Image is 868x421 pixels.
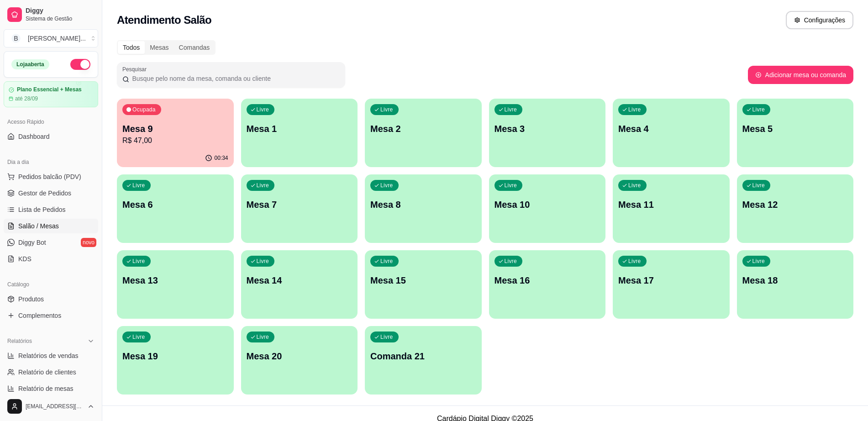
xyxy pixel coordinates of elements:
[11,34,21,43] span: B
[370,122,476,135] p: Mesa 2
[4,348,98,363] a: Relatórios de vendas
[489,99,606,167] button: LivreMesa 3
[370,274,476,287] p: Mesa 15
[117,250,234,319] button: LivreMesa 13
[26,403,84,410] span: [EMAIL_ADDRESS][DOMAIN_NAME]
[132,106,156,113] p: Ocupada
[505,106,517,113] p: Livre
[70,59,90,70] button: Alterar Status
[4,4,98,26] a: DiggySistema de Gestão
[618,122,724,135] p: Mesa 4
[4,202,98,217] a: Lista de Pedidos
[737,250,854,319] button: LivreMesa 18
[26,7,95,15] span: Diggy
[752,106,765,113] p: Livre
[4,115,98,129] div: Acesso Rápido
[257,333,269,341] p: Livre
[786,11,853,29] button: Configurações
[122,198,228,211] p: Mesa 6
[628,258,641,265] p: Livre
[11,59,49,69] div: Loja aberta
[18,311,61,320] span: Complementos
[241,174,358,243] button: LivreMesa 7
[742,122,848,135] p: Mesa 5
[489,174,606,243] button: LivreMesa 10
[145,41,174,54] div: Mesas
[380,106,393,113] p: Livre
[370,350,476,363] p: Comanda 21
[365,174,482,243] button: LivreMesa 8
[494,122,600,135] p: Mesa 3
[365,99,482,167] button: LivreMesa 2
[4,308,98,323] a: Complementos
[4,219,98,233] a: Salão / Mesas
[494,274,600,287] p: Mesa 16
[4,186,98,200] a: Gestor de Pedidos
[132,182,145,189] p: Livre
[28,34,86,43] div: [PERSON_NAME] ...
[613,174,730,243] button: LivreMesa 11
[117,174,234,243] button: LivreMesa 6
[4,277,98,292] div: Catálogo
[241,99,358,167] button: LivreMesa 1
[628,106,641,113] p: Livre
[17,86,82,93] article: Plano Essencial + Mesas
[214,154,228,162] p: 00:34
[748,66,853,84] button: Adicionar mesa ou comanda
[737,99,854,167] button: LivreMesa 5
[18,205,66,214] span: Lista de Pedidos
[132,258,145,265] p: Livre
[241,326,358,395] button: LivreMesa 20
[505,182,517,189] p: Livre
[4,292,98,306] a: Produtos
[18,351,79,360] span: Relatórios de vendas
[247,274,352,287] p: Mesa 14
[18,254,32,263] span: KDS
[257,182,269,189] p: Livre
[257,258,269,265] p: Livre
[4,365,98,379] a: Relatório de clientes
[365,250,482,319] button: LivreMesa 15
[613,99,730,167] button: LivreMesa 4
[18,221,59,231] span: Salão / Mesas
[4,395,98,417] button: [EMAIL_ADDRESS][DOMAIN_NAME]
[613,250,730,319] button: LivreMesa 17
[18,295,44,304] span: Produtos
[117,13,211,27] h2: Atendimento Salão
[4,235,98,250] a: Diggy Botnovo
[118,41,145,54] div: Todos
[132,333,145,341] p: Livre
[628,182,641,189] p: Livre
[752,182,765,189] p: Livre
[117,326,234,395] button: LivreMesa 19
[247,198,352,211] p: Mesa 7
[489,250,606,319] button: LivreMesa 16
[117,99,234,167] button: OcupadaMesa 9R$ 47,0000:34
[122,65,150,73] label: Pesquisar
[7,337,32,345] span: Relatórios
[4,252,98,266] a: KDS
[4,29,98,47] button: Select a team
[247,350,352,363] p: Mesa 20
[365,326,482,395] button: LivreComanda 21
[15,95,38,102] article: até 28/09
[505,258,517,265] p: Livre
[742,274,848,287] p: Mesa 18
[752,258,765,265] p: Livre
[380,182,393,189] p: Livre
[247,122,352,135] p: Mesa 1
[380,258,393,265] p: Livre
[129,74,340,83] input: Pesquisar
[122,122,228,135] p: Mesa 9
[4,81,98,107] a: Plano Essencial + Mesasaté 28/09
[18,189,71,198] span: Gestor de Pedidos
[4,155,98,169] div: Dia a dia
[257,106,269,113] p: Livre
[737,174,854,243] button: LivreMesa 12
[4,381,98,396] a: Relatório de mesas
[122,135,228,146] p: R$ 47,00
[18,238,46,247] span: Diggy Bot
[26,15,95,22] span: Sistema de Gestão
[18,384,74,393] span: Relatório de mesas
[241,250,358,319] button: LivreMesa 14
